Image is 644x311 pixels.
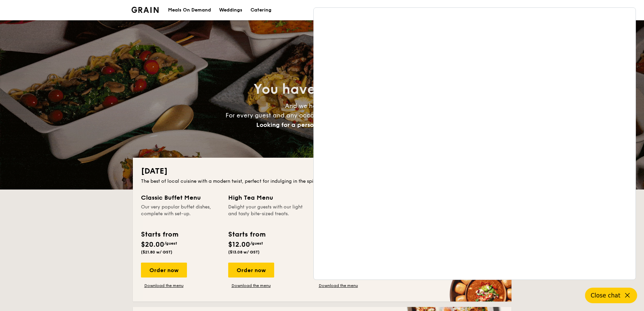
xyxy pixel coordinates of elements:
[228,241,250,249] span: $12.00
[141,283,187,288] a: Download the menu
[132,7,159,13] a: Logotype
[591,292,620,299] span: Close chat
[141,241,164,249] span: $20.00
[164,241,177,246] span: /guest
[132,7,159,13] img: Grain
[141,178,503,185] div: The best of local cuisine with a modern twist, perfect for indulging in the spirit of our nation’...
[141,229,178,240] div: Starts from
[585,288,637,303] button: Close chat
[228,193,307,202] div: High Tea Menu
[315,283,361,288] a: Download the menu
[228,204,307,224] div: Delight your guests with our light and tasty bite-sized treats.
[250,241,263,246] span: /guest
[141,166,503,177] h2: [DATE]
[228,250,260,254] span: ($13.08 w/ GST)
[225,102,419,129] span: And we have great food. For every guest and any occasion, there’s always room for Grain.
[256,121,357,129] span: Looking for a personalised touch?
[141,250,172,254] span: ($21.80 w/ GST)
[228,229,265,240] div: Starts from
[254,81,390,97] span: You have good taste
[141,193,220,202] div: Classic Buffet Menu
[141,263,187,277] div: Order now
[228,263,274,277] div: Order now
[228,283,274,288] a: Download the menu
[141,204,220,224] div: Our very popular buffet dishes, complete with set-up.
